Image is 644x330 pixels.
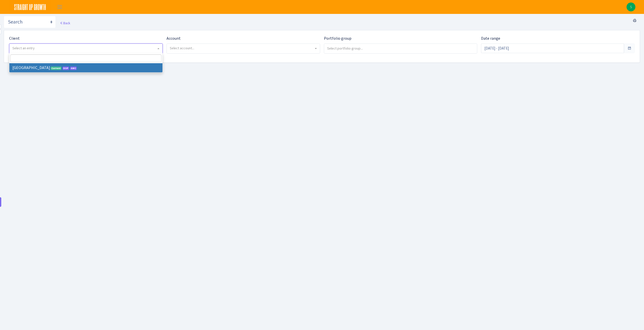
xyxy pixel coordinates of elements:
[9,63,162,72] li: [GEOGRAPHIC_DATA]
[70,67,77,70] span: AMC
[324,44,477,53] input: Select portfolio group...
[324,35,351,41] label: Portfolio group
[9,35,20,41] label: Client
[167,35,181,41] label: Account
[170,46,194,51] span: Select account...
[481,35,500,41] label: Date range
[63,67,69,70] span: DSP
[627,3,635,11] a: S
[627,3,635,11] img: Slomo
[12,46,35,51] span: Select an entry
[53,3,66,11] button: Toggle navigation
[60,21,70,25] a: Back
[51,67,61,70] span: Current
